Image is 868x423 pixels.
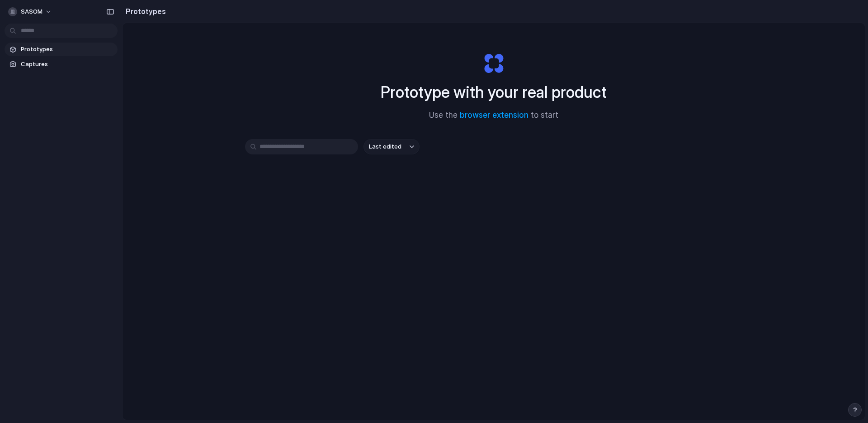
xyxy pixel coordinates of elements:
h2: Prototypes [122,6,166,17]
span: Captures [21,60,114,69]
a: browser extension [460,111,528,120]
button: Last edited [363,139,420,154]
a: Captures [5,58,118,71]
h1: Prototype with your real product [381,80,607,104]
span: Last edited [369,142,401,151]
button: SASOM [5,5,57,19]
span: Prototypes [21,45,114,54]
span: SASOM [21,7,42,16]
span: Use the to start [429,110,558,121]
a: Prototypes [5,43,118,56]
